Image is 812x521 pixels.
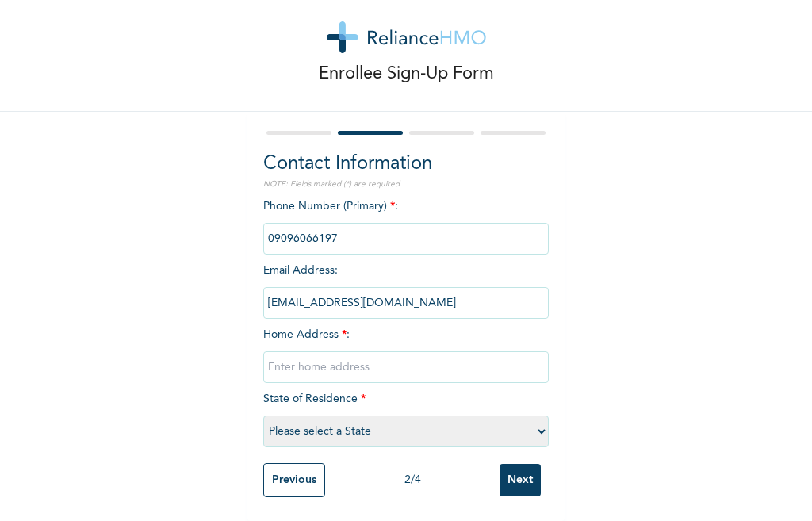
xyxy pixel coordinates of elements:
span: Email Address : [263,265,549,308]
input: Enter home address [263,351,549,383]
div: 2 / 4 [325,472,500,488]
h2: Contact Information [263,150,549,178]
p: NOTE: Fields marked (*) are required [263,178,549,190]
input: Next [500,464,541,496]
span: State of Residence [263,393,549,437]
span: Phone Number (Primary) : [263,201,549,244]
input: Enter Primary Phone Number [263,223,549,255]
p: Enrollee Sign-Up Form [319,61,494,87]
span: Home Address : [263,329,549,373]
input: Previous [263,463,325,497]
img: logo [327,21,486,53]
input: Enter email Address [263,287,549,319]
